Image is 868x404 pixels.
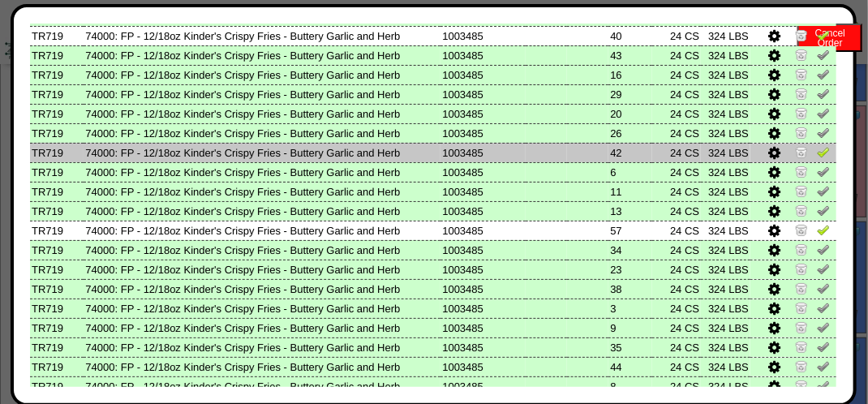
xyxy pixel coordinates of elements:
td: 1003485 [440,260,526,279]
td: 324 LBS [701,279,750,299]
td: 74000: FP - 12/18oz Kinder's Crispy Fries - Buttery Garlic and Herb [84,45,440,65]
td: TR719 [30,240,84,260]
td: 324 LBS [701,299,750,318]
td: 34 [608,240,651,260]
td: 35 [608,337,651,357]
td: 1003485 [440,143,526,162]
td: 324 LBS [701,84,750,104]
td: 1003485 [440,357,526,376]
td: 324 LBS [701,123,750,143]
td: 324 LBS [701,260,750,279]
img: Zero Item and Verify [795,359,808,372]
img: Zero Item and Verify [795,340,808,353]
td: 24 CS [652,182,702,201]
td: TR719 [30,357,84,376]
img: Un-Verify Pick [817,320,830,333]
td: 74000: FP - 12/18oz Kinder's Crispy Fries - Buttery Garlic and Herb [84,240,440,260]
img: Zero Item and Verify [795,184,808,197]
img: Verify Pick [817,28,830,41]
td: 74000: FP - 12/18oz Kinder's Crispy Fries - Buttery Garlic and Herb [84,65,440,84]
img: Zero Item and Verify [795,204,808,217]
td: 74000: FP - 12/18oz Kinder's Crispy Fries - Buttery Garlic and Herb [84,182,440,201]
img: Zero Item and Verify [795,243,808,256]
td: 24 CS [652,357,702,376]
img: Un-Verify Pick [817,204,830,217]
td: 74000: FP - 12/18oz Kinder's Crispy Fries - Buttery Garlic and Herb [84,84,440,104]
td: TR719 [30,84,84,104]
td: 74000: FP - 12/18oz Kinder's Crispy Fries - Buttery Garlic and Herb [84,299,440,318]
td: 324 LBS [701,337,750,357]
img: Zero Item and Verify [795,145,808,158]
img: Verify Pick [817,145,830,158]
img: Un-Verify Pick [817,282,830,294]
td: 24 CS [652,123,702,143]
td: 26 [608,123,651,143]
img: Un-Verify Pick [817,87,830,100]
td: 324 LBS [701,240,750,260]
td: 24 CS [652,318,702,337]
img: Zero Item and Verify [795,223,808,236]
td: 24 CS [652,104,702,123]
td: 24 CS [652,221,702,240]
img: Zero Item and Verify [795,126,808,139]
img: Zero Item and Verify [795,282,808,294]
td: 1003485 [440,123,526,143]
td: 1003485 [440,26,526,45]
td: 1003485 [440,162,526,182]
td: TR719 [30,182,84,201]
td: TR719 [30,45,84,65]
td: TR719 [30,201,84,221]
img: Un-Verify Pick [817,48,830,61]
td: 74000: FP - 12/18oz Kinder's Crispy Fries - Buttery Garlic and Herb [84,337,440,357]
td: 24 CS [652,299,702,318]
td: 74000: FP - 12/18oz Kinder's Crispy Fries - Buttery Garlic and Herb [84,318,440,337]
td: 24 CS [652,240,702,260]
td: 40 [608,26,651,45]
td: TR719 [30,318,84,337]
td: TR719 [30,123,84,143]
td: 13 [608,201,651,221]
img: Un-Verify Pick [817,106,830,119]
img: Un-Verify Pick [817,184,830,197]
td: 324 LBS [701,45,750,65]
td: 74000: FP - 12/18oz Kinder's Crispy Fries - Buttery Garlic and Herb [84,123,440,143]
img: Un-Verify Pick [817,301,830,314]
img: Zero Item and Verify [795,165,808,178]
td: 16 [608,65,651,84]
td: 1003485 [440,84,526,104]
td: 24 CS [652,376,702,396]
td: 324 LBS [701,376,750,396]
td: 1003485 [440,221,526,240]
td: 324 LBS [701,318,750,337]
img: Zero Item and Verify [795,48,808,61]
td: 1003485 [440,45,526,65]
td: 74000: FP - 12/18oz Kinder's Crispy Fries - Buttery Garlic and Herb [84,279,440,299]
img: Un-Verify Pick [817,359,830,372]
td: 24 CS [652,279,702,299]
img: Zero Item and Verify [795,67,808,80]
td: 1003485 [440,240,526,260]
td: 324 LBS [701,162,750,182]
td: 20 [608,104,651,123]
img: Un-Verify Pick [817,165,830,178]
td: 11 [608,182,651,201]
td: 24 CS [652,84,702,104]
img: Zero Item and Verify [795,301,808,314]
img: Zero Item and Verify [795,262,808,275]
td: 1003485 [440,182,526,201]
td: TR719 [30,104,84,123]
img: Zero Item and Verify [795,28,808,41]
td: 42 [608,143,651,162]
td: 324 LBS [701,104,750,123]
img: Un-Verify Pick [817,262,830,275]
td: 43 [608,45,651,65]
td: TR719 [30,279,84,299]
td: 24 CS [652,143,702,162]
td: 57 [608,221,651,240]
td: TR719 [30,143,84,162]
td: 324 LBS [701,221,750,240]
td: 24 CS [652,45,702,65]
td: 1003485 [440,299,526,318]
td: TR719 [30,337,84,357]
td: 44 [608,357,651,376]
